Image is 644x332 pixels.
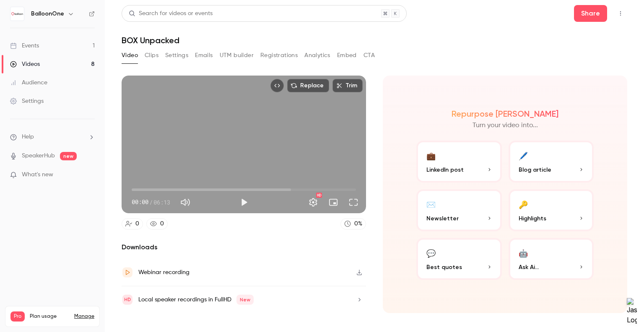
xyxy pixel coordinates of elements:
[519,246,528,259] div: 🤖
[426,198,436,211] div: ✉️
[337,49,357,62] button: Embed
[129,9,213,18] div: Search for videos or events
[138,295,254,305] div: Local speaker recordings in FullHD
[22,152,55,160] a: SpeakerHub
[332,79,363,92] button: Trim
[220,49,254,62] button: UTM builder
[614,7,627,20] button: Top Bar Actions
[22,133,34,141] span: Help
[10,42,39,50] div: Events
[519,214,546,223] span: Highlights
[519,149,528,162] div: 🖊️
[122,35,627,45] h1: BOX Unpacked
[325,194,342,211] button: Turn on miniplayer
[22,170,53,179] span: What's new
[60,152,77,160] span: new
[473,120,538,131] p: Turn your video into...
[10,311,25,322] span: Pro
[10,78,47,87] div: Audience
[509,141,594,183] button: 🖊️Blog article
[10,133,95,141] li: help-dropdown-opener
[519,263,539,272] span: Ask Ai...
[236,295,254,305] span: New
[149,198,153,207] span: /
[146,218,168,230] a: 0
[426,165,464,174] span: LinkedIn post
[10,97,44,105] div: Settings
[30,313,69,320] span: Plan usage
[426,214,459,223] span: Newsletter
[426,149,436,162] div: 💼
[426,246,436,259] div: 💬
[122,242,366,252] h2: Downloads
[270,79,284,92] button: Embed video
[135,220,139,228] div: 0
[416,238,502,280] button: 💬Best quotes
[305,194,322,211] button: Settings
[519,198,528,211] div: 🔑
[195,49,213,62] button: Emails
[316,193,322,198] div: HD
[132,198,148,207] span: 00:00
[177,194,194,211] button: Mute
[354,220,362,228] div: 0 %
[416,189,502,231] button: ✉️Newsletter
[10,60,40,68] div: Videos
[236,194,252,211] button: Play
[304,49,330,62] button: Analytics
[165,49,188,62] button: Settings
[340,218,366,230] a: 0%
[85,171,95,179] iframe: Noticeable Trigger
[416,141,502,183] button: 💼LinkedIn post
[519,165,551,174] span: Blog article
[260,49,298,62] button: Registrations
[160,220,164,228] div: 0
[574,5,607,22] button: Share
[364,49,375,62] button: CTA
[345,194,362,211] button: Full screen
[138,267,190,277] div: Webinar recording
[452,109,558,119] h2: Repurpose [PERSON_NAME]
[10,7,24,21] img: BalloonOne
[122,49,138,62] button: Video
[153,198,170,207] span: 06:13
[122,218,143,230] a: 0
[509,189,594,231] button: 🔑Highlights
[426,263,462,272] span: Best quotes
[31,10,64,18] h6: BalloonOne
[145,49,158,62] button: Clips
[509,238,594,280] button: 🤖Ask Ai...
[132,198,170,207] div: 00:00
[74,313,94,320] a: Manage
[287,79,329,92] button: Replace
